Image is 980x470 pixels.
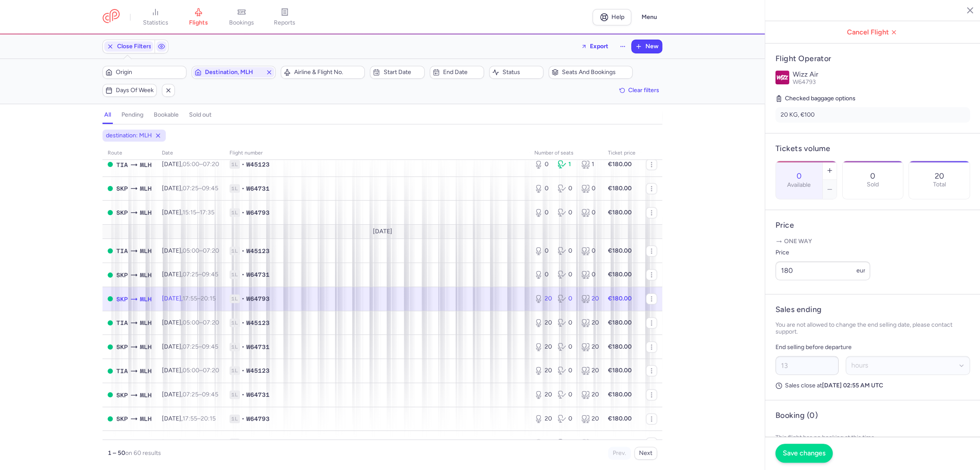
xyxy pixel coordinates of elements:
a: flights [177,8,220,27]
div: 20 [534,439,551,447]
input: --- [775,261,870,280]
span: • [242,318,245,327]
div: 0 [581,247,598,255]
time: 15:15 [183,209,196,216]
a: CitizenPlane red outlined logo [102,9,120,25]
span: • [242,247,245,255]
span: [DATE], [162,271,218,278]
time: 17:35 [200,209,214,216]
button: Menu [636,9,662,25]
span: 1L [229,270,240,279]
span: W64731 [246,390,270,399]
span: • [242,414,245,423]
span: • [242,270,245,279]
p: One way [775,237,970,246]
span: Close Filters [117,43,152,50]
button: Close Filters [103,40,155,53]
span: 1L [229,439,240,447]
strong: €180.00 [608,161,632,168]
h4: all [104,111,111,119]
div: 20 [581,294,598,303]
time: 05:00 [183,439,199,446]
time: 07:20 [203,439,219,446]
span: eur [856,267,865,274]
time: 17:55 [183,295,197,302]
span: Days of week [116,87,154,94]
a: reports [263,8,306,27]
button: End date [430,66,484,79]
span: TIA [116,246,128,256]
strong: [DATE] 02:55 AM UTC [822,382,883,389]
span: on 60 results [125,449,161,457]
strong: €180.00 [608,391,632,398]
span: 1L [229,366,240,375]
a: statistics [134,8,177,27]
span: Origin [116,69,183,76]
div: 0 [581,184,598,193]
button: Seats and bookings [549,66,633,79]
strong: €180.00 [608,185,632,192]
span: – [183,161,219,168]
button: Prev. [608,447,631,460]
span: – [183,343,218,350]
span: [DATE], [162,343,218,350]
span: Euroairport France, Bâle, Switzerland [140,270,152,280]
p: 0 [870,172,875,180]
div: 0 [558,318,574,327]
span: Alexander The Great Airport, Skopje, Macedonia, The former Yugoslav Rep. of [116,342,128,352]
p: 20 [935,172,944,180]
div: 0 [581,270,598,279]
span: 1L [229,318,240,327]
span: – [183,439,219,446]
strong: €180.00 [608,209,632,216]
h4: pending [121,111,143,119]
span: Euroairport France, Bâle, Switzerland [140,414,152,424]
th: Flight number [224,147,529,160]
span: 1L [229,184,240,193]
div: 0 [534,270,551,279]
span: [DATE], [162,247,219,254]
div: 20 [534,294,551,303]
div: 0 [558,208,574,217]
p: Total [933,181,946,188]
th: Ticket price [603,147,641,160]
div: 20 [534,390,551,399]
button: Start date [370,66,424,79]
div: 20 [534,366,551,375]
span: [DATE] [373,228,392,235]
time: 20:15 [201,295,216,302]
th: number of seats [529,147,603,160]
div: 20 [581,343,598,351]
li: 20 KG, €100 [775,107,970,123]
span: [DATE], [162,295,216,302]
h4: Price [775,220,970,230]
div: 20 [581,414,598,423]
span: Destination, MLH [205,69,262,76]
div: 0 [558,390,574,399]
span: Status [502,69,540,76]
div: 0 [558,247,574,255]
strong: 1 – 50 [108,449,125,457]
span: – [183,319,219,326]
th: date [157,147,224,160]
div: 0 [558,184,574,193]
h4: Tickets volume [775,144,970,154]
button: Next [634,447,657,460]
button: Airline & Flight No. [281,66,365,79]
time: 05:00 [183,161,199,168]
div: 1 [581,160,598,169]
strong: €180.00 [608,295,632,302]
th: route [102,147,157,160]
time: 05:00 [183,319,199,326]
h4: Sales ending [775,305,822,315]
span: destination: MLH [106,131,152,140]
div: 0 [534,208,551,217]
span: [DATE], [162,185,218,192]
span: – [183,367,219,374]
time: 07:20 [203,367,219,374]
span: MLH [140,294,152,304]
span: bookings [229,19,254,27]
button: Clear filters [616,84,662,97]
h4: Flight Operator [775,54,970,64]
span: • [242,208,245,217]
